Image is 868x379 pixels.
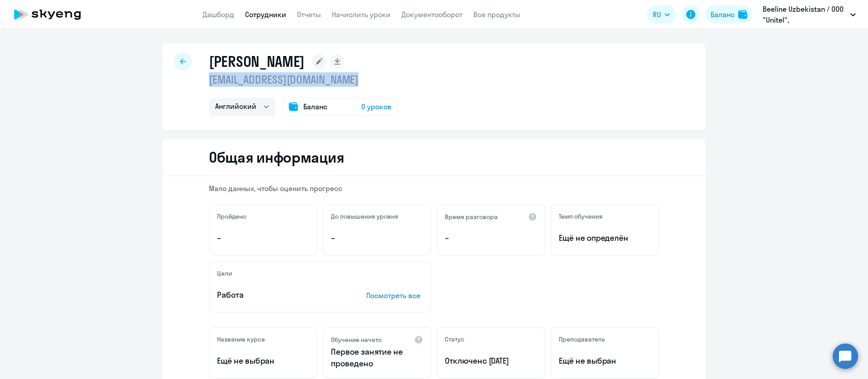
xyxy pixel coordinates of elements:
[331,212,398,220] h5: До повышения уровня
[473,10,520,19] a: Все продукты
[445,355,537,367] p: Отключен
[331,346,423,370] p: Первое занятие не проведено
[738,10,747,19] img: balance
[559,232,651,244] span: Ещё не определён
[217,269,232,277] h5: Цели
[217,289,338,301] p: Работа
[217,212,246,220] h5: Пройдено
[217,335,265,343] h5: Название курса
[445,232,537,244] p: –
[331,336,382,344] h5: Обучение начато
[217,355,309,367] p: Ещё не выбран
[482,356,509,366] span: с [DATE]
[646,5,676,23] button: RU
[209,183,659,193] p: Мало данных, чтобы оценить прогресс
[758,4,860,25] button: Beeline Uzbekistan / ООО "Unitel", [GEOGRAPHIC_DATA]
[332,10,391,19] a: Начислить уроки
[245,10,286,19] a: Сотрудники
[653,9,661,20] span: RU
[711,9,735,20] div: Баланс
[303,101,327,112] span: Баланс
[366,290,423,301] p: Посмотреть все
[445,335,464,343] h5: Статус
[705,5,753,23] button: Балансbalance
[297,10,321,19] a: Отчеты
[559,212,603,220] h5: Темп обучения
[209,72,398,87] p: [EMAIL_ADDRESS][DOMAIN_NAME]
[209,148,344,166] h2: Общая информация
[401,10,462,19] a: Документооборот
[331,232,423,244] p: –
[763,4,847,25] p: Beeline Uzbekistan / ООО "Unitel", [GEOGRAPHIC_DATA]
[559,355,651,367] p: Ещё не выбран
[217,232,309,244] p: –
[559,335,605,343] h5: Преподаватель
[209,52,305,70] h1: [PERSON_NAME]
[361,101,392,112] span: 0 уроков
[445,213,498,221] h5: Время разговора
[203,10,234,19] a: Дашборд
